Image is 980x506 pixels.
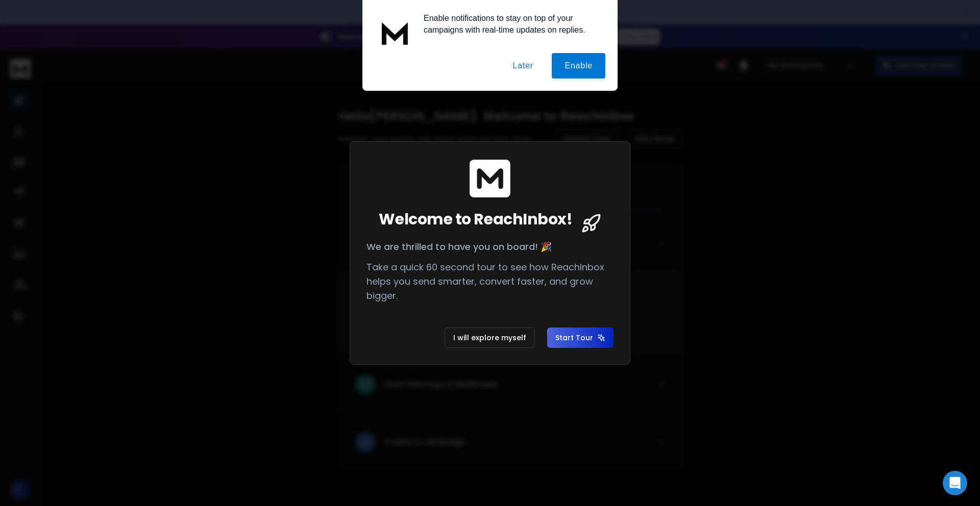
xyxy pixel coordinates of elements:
[943,471,967,495] div: Open Intercom Messenger
[366,240,614,254] p: We are thrilled to have you on board! 🎉
[415,12,605,36] div: Enable notifications to stay on top of your campaigns with real-time updates on replies.
[547,327,614,348] button: Start Tour
[552,53,605,79] button: Enable
[500,53,546,79] button: Later
[445,327,535,348] button: I will explore myself
[366,260,614,303] p: Take a quick 60 second tour to see how ReachInbox helps you send smarter, convert faster, and gro...
[379,210,572,229] span: Welcome to ReachInbox!
[375,12,415,53] img: notification icon
[555,333,605,343] span: Start Tour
